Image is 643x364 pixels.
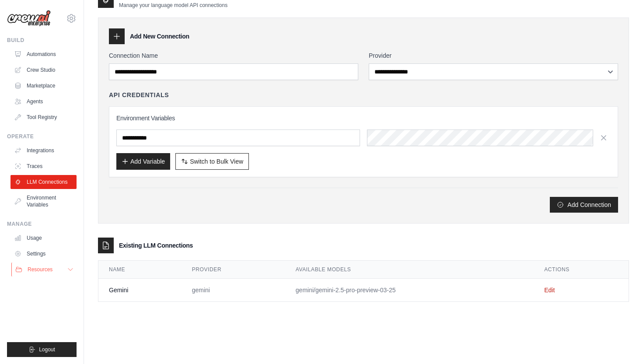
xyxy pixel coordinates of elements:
[285,261,534,279] th: Available Models
[130,32,189,41] h3: Add New Connection
[10,79,77,93] a: Marketplace
[116,153,170,170] button: Add Variable
[10,159,77,173] a: Traces
[10,231,77,245] a: Usage
[119,2,227,9] p: Manage your language model API connections
[182,261,285,279] th: Provider
[28,266,52,273] span: Resources
[10,94,77,108] a: Agents
[534,261,629,279] th: Actions
[10,63,77,77] a: Crew Studio
[10,175,77,189] a: LLM Connections
[7,220,77,227] div: Manage
[550,197,618,213] button: Add Connection
[7,342,77,357] button: Logout
[98,261,182,279] th: Name
[7,37,77,44] div: Build
[10,143,77,157] a: Integrations
[116,114,611,122] h3: Environment Variables
[39,346,55,353] span: Logout
[10,191,77,212] a: Environment Variables
[11,262,77,276] button: Resources
[544,287,555,294] a: Edit
[7,133,77,140] div: Operate
[109,51,358,60] label: Connection Name
[109,91,169,99] h4: API Credentials
[10,247,77,261] a: Settings
[10,110,77,124] a: Tool Registry
[119,241,193,250] h3: Existing LLM Connections
[7,10,51,27] img: Logo
[98,279,182,302] td: Gemini
[182,279,285,302] td: gemini
[369,51,618,60] label: Provider
[285,279,534,302] td: gemini/gemini-2.5-pro-preview-03-25
[10,47,77,61] a: Automations
[190,157,243,166] span: Switch to Bulk View
[175,153,249,170] button: Switch to Bulk View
